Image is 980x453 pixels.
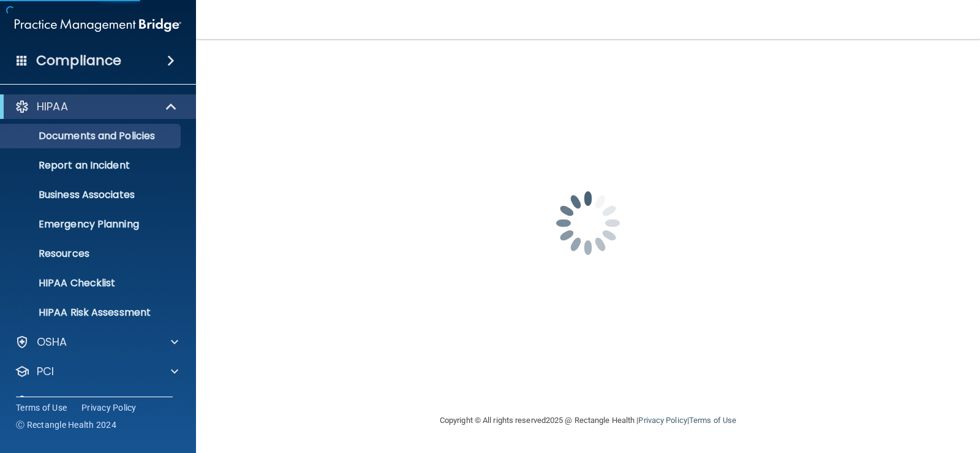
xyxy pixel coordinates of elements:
[15,364,178,379] a: PCI
[8,159,175,172] p: Report an Incident
[36,52,121,69] h4: Compliance
[8,306,175,319] p: HIPAA Risk Assessment
[16,419,116,431] span: Ⓒ Rectangle Health 2024
[15,394,178,408] a: OfficeSafe University
[527,162,649,284] img: spinner.e123f6fc.gif
[37,394,153,408] p: OfficeSafe University
[689,416,736,425] a: Terms of Use
[768,367,965,416] iframe: Drift Widget Chat Controller
[16,402,67,414] a: Terms of Use
[37,364,54,379] p: PCI
[8,189,175,201] p: Business Associates
[638,416,687,425] a: Privacy Policy
[15,13,181,37] img: PMB logo
[8,277,175,289] p: HIPAA Checklist
[37,335,67,349] p: OSHA
[8,248,175,260] p: Resources
[15,99,178,114] a: HIPAA
[37,99,68,114] p: HIPAA
[15,335,178,349] a: OSHA
[81,402,137,414] a: Privacy Policy
[8,130,175,142] p: Documents and Policies
[8,218,175,230] p: Emergency Planning
[364,401,812,440] div: Copyright © All rights reserved 2025 @ Rectangle Health | |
